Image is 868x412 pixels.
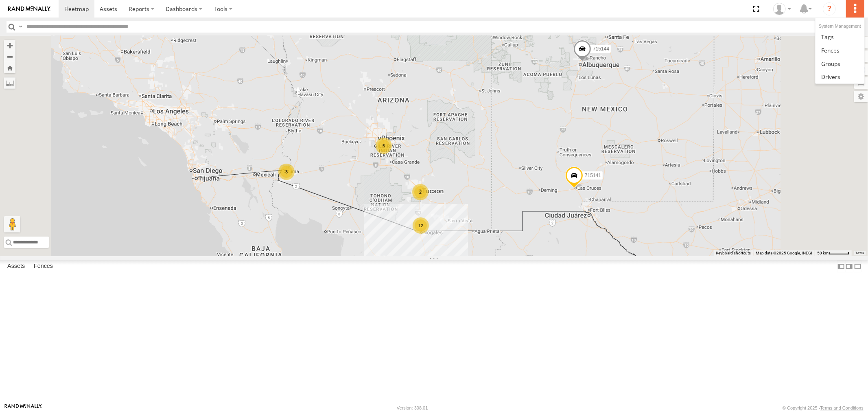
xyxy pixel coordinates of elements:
img: rand-logo.svg [8,6,50,12]
button: Map Scale: 50 km per 47 pixels [815,250,852,256]
button: Keyboard shortcuts [716,250,751,256]
button: Zoom Home [4,62,15,73]
div: Jason Ham [770,3,794,15]
button: Drag Pegman onto the map to open Street View [4,216,20,232]
label: Search Query [17,21,24,33]
span: 715141 [585,172,601,178]
button: Zoom out [4,51,15,62]
i: ? [823,2,836,15]
label: Measure [4,77,15,89]
a: Visit our Website [4,404,42,412]
label: Hide Summary Table [854,260,862,272]
button: Zoom in [4,40,15,51]
label: Fences [30,261,57,272]
label: Map Settings [854,91,868,102]
div: 3 [278,164,295,180]
label: Assets [3,261,29,272]
div: 2 [412,184,429,200]
div: 5 [376,138,392,154]
a: Terms and Conditions [820,405,864,410]
label: Dock Summary Table to the Right [845,260,853,272]
span: 715144 [593,46,609,52]
a: Terms (opens in new tab) [856,252,864,255]
div: 12 [413,217,429,234]
span: 50 km [817,251,829,255]
div: Version: 308.01 [397,405,428,410]
span: Map data ©2025 Google, INEGI [756,251,812,255]
label: Dock Summary Table to the Left [837,260,845,272]
div: © Copyright 2025 - [783,405,864,410]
